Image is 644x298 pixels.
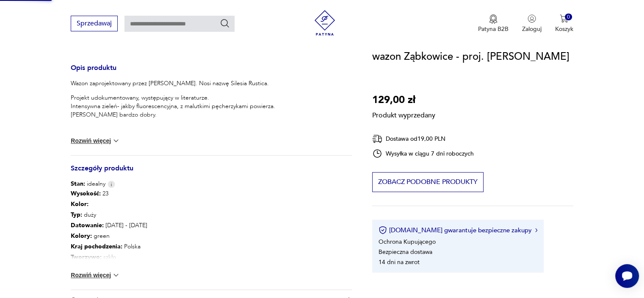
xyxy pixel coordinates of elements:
h3: Szczegóły produktu [71,166,352,180]
b: Kolory : [71,232,92,240]
button: Sprzedawaj [71,16,118,31]
div: Wysyłka w ciągu 7 dni roboczych [372,148,474,159]
a: Sprzedawaj [71,21,118,27]
img: Info icon [108,181,115,188]
button: Zaloguj [522,14,542,33]
b: Datowanie : [71,221,104,229]
li: Ochrona Kupującego [379,238,436,246]
a: Ikona medaluPatyna B2B [478,14,509,33]
b: Typ : [71,211,82,219]
li: Bezpieczna dostawa [379,248,432,256]
button: Rozwiń więcej [71,271,120,279]
b: Kolor: [71,200,88,208]
p: Wazon zaprojektowany przez [PERSON_NAME]. Nosi nazwę Silesia Rustica. [71,79,275,88]
button: Szukaj [220,18,230,28]
img: chevron down [112,136,120,145]
button: Patyna B2B [478,14,509,33]
img: Ikona dostawy [372,134,382,144]
h1: wazon Ząbkowice - proj. [PERSON_NAME] [372,49,569,65]
b: Wysokość : [71,189,101,198]
p: Projekt udokumentowany, występujący w literaturze. Intensywna zieleń- jakby fluorescencyjna, z ma... [71,94,275,119]
img: Patyna - sklep z meblami i dekoracjami vintage [312,10,337,36]
button: 0Koszyk [555,14,573,33]
p: Koszyk [555,25,573,33]
p: [DATE] - [DATE] [71,220,296,231]
h3: Opis produktu [71,65,352,79]
b: Tworzywo : [71,253,102,261]
p: Polska [71,241,296,252]
p: szkło [71,252,296,262]
div: 0 [565,14,572,21]
p: Patyna B2B [478,25,509,33]
p: duży [71,209,296,220]
img: Ikona medalu [489,14,498,24]
b: Stan: [71,180,85,188]
img: Ikona certyfikatu [379,226,387,234]
img: Ikona koszyka [560,14,568,23]
p: Produkt wyprzedany [372,108,435,120]
p: green [71,231,296,241]
b: Kraj pochodzenia : [71,242,122,251]
img: Ikona strzałki w prawo [535,228,538,232]
p: Zaloguj [522,25,542,33]
iframe: Smartsupp widget button [615,264,639,288]
p: 23 [71,188,296,199]
button: Zobacz podobne produkty [372,172,484,192]
button: Rozwiń więcej [71,136,120,145]
button: [DOMAIN_NAME] gwarantuje bezpieczne zakupy [379,226,537,234]
p: 129,00 zł [372,92,435,108]
li: 14 dni na zwrot [379,258,420,266]
img: chevron down [112,271,120,279]
span: idealny [71,180,105,188]
img: Ikonka użytkownika [528,14,536,23]
div: Dostawa od 19,00 PLN [372,134,474,144]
